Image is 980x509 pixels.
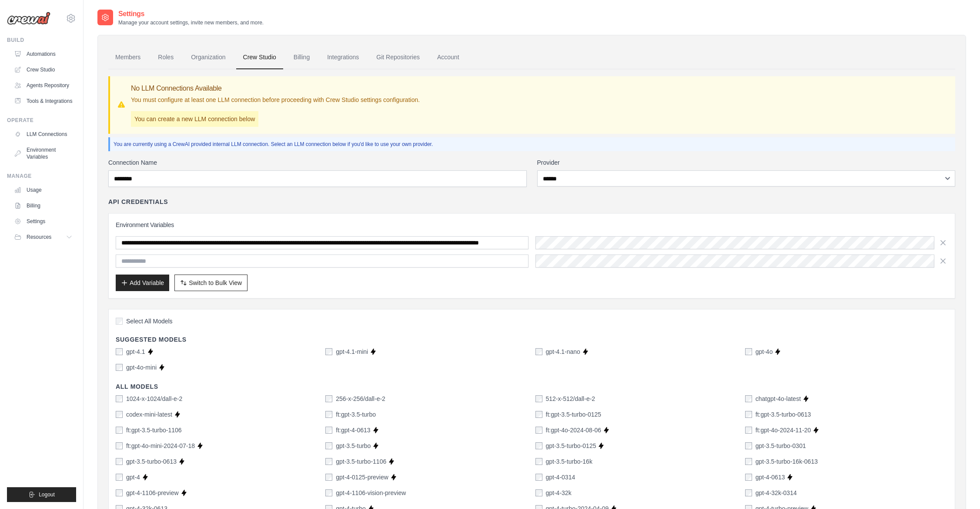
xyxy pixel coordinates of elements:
button: Logout [7,487,76,502]
input: ft:gpt-3.5-turbo-1106 [116,427,123,434]
label: 512-x-512/dall-e-2 [546,394,595,403]
label: gpt-4-32k [546,489,572,497]
a: Environment Variables [10,143,76,164]
label: gpt-3.5-turbo-1106 [336,457,386,466]
input: ft:gpt-4o-mini-2024-07-18 [116,442,123,449]
p: You can create a new LLM connection below [131,111,258,127]
label: ft:gpt-3.5-turbo-0613 [756,410,811,419]
button: Switch to Bulk View [174,275,248,291]
h4: API Credentials [108,197,168,206]
h3: Environment Variables [116,221,948,229]
label: 1024-x-1024/dall-e-2 [126,394,182,403]
a: Tools & Integrations [10,94,76,108]
input: gpt-3.5-turbo [325,442,332,449]
a: Billing [10,199,76,213]
label: 256-x-256/dall-e-2 [336,394,385,403]
input: codex-mini-latest [116,411,123,418]
a: Usage [10,183,76,197]
input: gpt-4.1-nano [535,348,542,355]
a: Integrations [320,46,366,69]
label: gpt-3.5-turbo-0301 [756,441,806,450]
label: codex-mini-latest [126,410,172,419]
input: ft:gpt-4o-2024-08-06 [535,427,542,434]
a: Roles [151,46,181,69]
label: gpt-4-1106-vision-preview [336,489,406,497]
input: gpt-4-0125-preview [325,474,332,481]
a: Crew Studio [10,63,76,77]
input: gpt-3.5-turbo-0613 [116,458,123,465]
h3: No LLM Connections Available [131,83,420,94]
input: gpt-4-0613 [745,474,752,481]
label: gpt-4.1-mini [336,347,368,356]
label: gpt-4-1106-preview [126,489,179,497]
input: gpt-4.1 [116,348,123,355]
input: gpt-4-32k-0314 [745,489,752,496]
input: gpt-3.5-turbo-16k [535,458,542,465]
label: gpt-3.5-turbo-0125 [546,441,596,450]
label: ft:gpt-4o-mini-2024-07-18 [126,441,195,450]
input: gpt-3.5-turbo-16k-0613 [745,458,752,465]
input: Select All Models [116,318,123,325]
div: Build [7,37,76,44]
label: Provider [537,158,956,167]
span: Switch to Bulk View [189,278,242,287]
input: gpt-4-1106-preview [116,489,123,496]
label: gpt-4-0613 [756,473,785,482]
label: gpt-4-32k-0314 [756,489,797,497]
input: gpt-4-1106-vision-preview [325,489,332,496]
label: ft:gpt-3.5-turbo-1106 [126,426,182,434]
label: gpt-3.5-turbo-0613 [126,457,177,466]
input: 512-x-512/dall-e-2 [535,395,542,402]
a: Crew Studio [236,46,283,69]
label: gpt-4o [756,347,773,356]
span: Resources [27,234,51,241]
input: gpt-3.5-turbo-0125 [535,442,542,449]
label: gpt-3.5-turbo [336,441,371,450]
label: Connection Name [108,158,527,167]
a: Automations [10,47,76,61]
input: gpt-4-32k [535,489,542,496]
a: Organization [184,46,232,69]
h2: Settings [118,9,264,19]
p: Manage your account settings, invite new members, and more. [118,19,264,26]
label: gpt-4 [126,473,140,482]
span: Select All Models [126,317,173,326]
a: Billing [287,46,317,69]
input: ft:gpt-3.5-turbo-0613 [745,411,752,418]
a: Settings [10,214,76,228]
input: gpt-4-0314 [535,474,542,481]
label: gpt-4-0125-preview [336,473,388,482]
div: Manage [7,173,76,180]
a: Members [108,46,147,69]
input: gpt-4o [745,348,752,355]
label: ft:gpt-3.5-turbo-0125 [546,410,602,419]
label: ft:gpt-4-0613 [336,426,370,434]
span: Logout [39,491,55,498]
button: Add Variable [116,275,169,291]
label: gpt-3.5-turbo-16k-0613 [756,457,818,466]
img: Logo [7,12,50,25]
label: chatgpt-4o-latest [756,394,801,403]
a: Account [430,46,466,69]
h4: All Models [116,382,948,391]
a: Git Repositories [369,46,427,69]
div: Chat Widget [937,467,980,509]
input: ft:gpt-3.5-turbo [325,411,332,418]
div: Operate [7,117,76,124]
label: ft:gpt-3.5-turbo [336,410,376,419]
input: chatgpt-4o-latest [745,395,752,402]
label: ft:gpt-4o-2024-11-20 [756,426,811,434]
input: ft:gpt-4o-2024-11-20 [745,427,752,434]
input: gpt-4.1-mini [325,348,332,355]
p: You are currently using a CrewAI provided internal LLM connection. Select an LLM connection below... [114,141,952,148]
input: gpt-3.5-turbo-0301 [745,442,752,449]
button: Resources [10,230,76,244]
label: gpt-4-0314 [546,473,575,482]
label: gpt-4.1 [126,347,145,356]
label: gpt-4.1-nano [546,347,580,356]
p: You must configure at least one LLM connection before proceeding with Crew Studio settings config... [131,95,420,104]
label: gpt-4o-mini [126,363,157,372]
input: gpt-3.5-turbo-1106 [325,458,332,465]
input: 256-x-256/dall-e-2 [325,395,332,402]
label: gpt-3.5-turbo-16k [546,457,592,466]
